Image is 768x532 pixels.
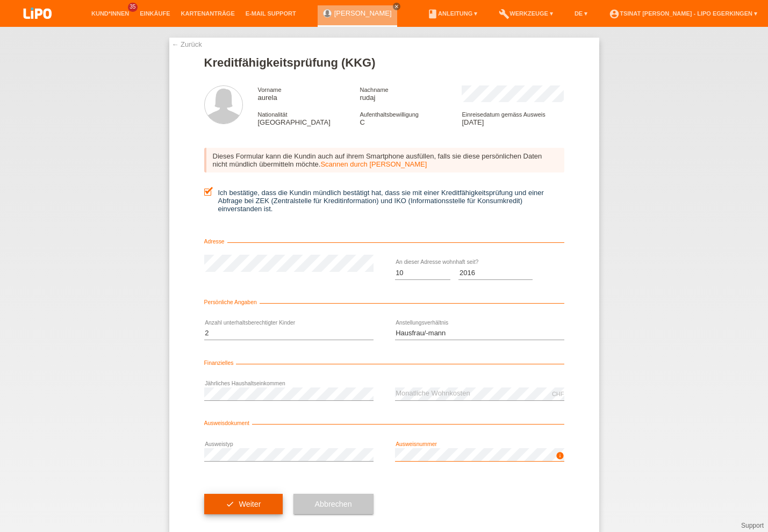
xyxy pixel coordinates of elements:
[172,40,202,48] a: ← Zurück
[360,87,388,93] span: Nachname
[240,10,302,17] a: E-Mail Support
[204,494,283,514] button: check Weiter
[360,85,462,102] div: rudaj
[176,10,240,17] a: Kartenanträge
[315,500,352,508] span: Abbrechen
[462,111,545,118] span: Einreisedatum gemäss Ausweis
[609,9,620,19] i: account_circle
[258,85,360,102] div: aurela
[204,360,236,366] span: Finanzielles
[204,420,252,426] span: Ausweisdokument
[552,391,564,397] div: CHF
[493,10,558,17] a: buildWerkzeuge ▾
[334,9,392,17] a: [PERSON_NAME]
[204,148,564,172] div: Dieses Formular kann die Kundin auch auf ihrem Smartphone ausfüllen, falls sie diese persönlichen...
[741,522,764,529] a: Support
[204,299,260,305] span: Persönliche Angaben
[569,10,593,17] a: DE ▾
[422,10,483,17] a: bookAnleitung ▾
[360,111,418,118] span: Aufenthaltsbewilligung
[293,494,374,514] button: Abbrechen
[462,110,564,126] div: [DATE]
[556,451,564,460] i: info
[258,110,360,126] div: [GEOGRAPHIC_DATA]
[499,9,509,19] i: build
[128,3,138,12] span: 35
[239,500,261,508] span: Weiter
[360,110,462,126] div: C
[393,3,400,10] a: close
[204,56,564,69] h1: Kreditfähigkeitsprüfung (KKG)
[11,22,64,30] a: LIPO pay
[204,189,564,213] label: Ich bestätige, dass die Kundin mündlich bestätigt hat, dass sie mit einer Kreditfähigkeitsprüfung...
[427,9,438,19] i: book
[86,10,134,17] a: Kund*innen
[394,4,399,9] i: close
[604,10,763,17] a: account_circleTsinat [PERSON_NAME] - LIPO Egerkingen ▾
[320,160,427,168] a: Scannen durch [PERSON_NAME]
[226,500,234,508] i: check
[258,87,282,93] span: Vorname
[204,239,227,245] span: Adresse
[258,111,288,118] span: Nationalität
[134,10,175,17] a: Einkäufe
[556,455,564,461] a: info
